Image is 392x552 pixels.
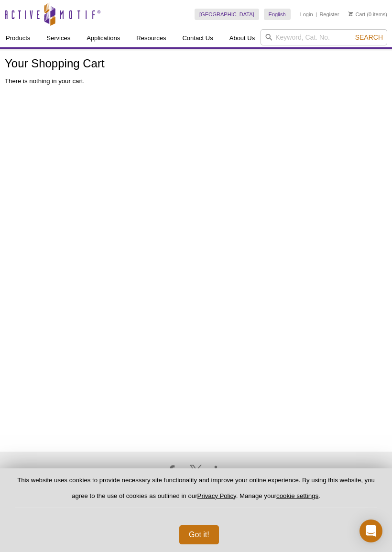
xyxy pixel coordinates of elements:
[352,33,386,42] button: Search
[359,520,382,542] div: Open Intercom Messenger
[319,11,339,18] a: Register
[131,29,172,47] a: Resources
[5,77,387,86] p: There is nothing in your cart.
[224,29,261,47] a: About Us
[15,476,377,508] p: This website uses cookies to provide necessary site functionality and improve your online experie...
[195,9,259,20] a: [GEOGRAPHIC_DATA]
[276,492,318,499] button: cookie settings
[348,9,387,20] li: (0 items)
[81,29,126,47] a: Applications
[355,33,383,41] span: Search
[348,11,353,16] img: Your Cart
[348,11,365,18] a: Cart
[41,29,76,47] a: Services
[176,29,218,47] a: Contact Us
[261,29,387,45] input: Keyword, Cat. No.
[300,11,313,18] a: Login
[5,57,387,71] h1: Your Shopping Cart
[316,9,317,20] li: |
[264,9,291,20] a: English
[179,525,219,544] button: Got it!
[197,492,236,499] a: Privacy Policy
